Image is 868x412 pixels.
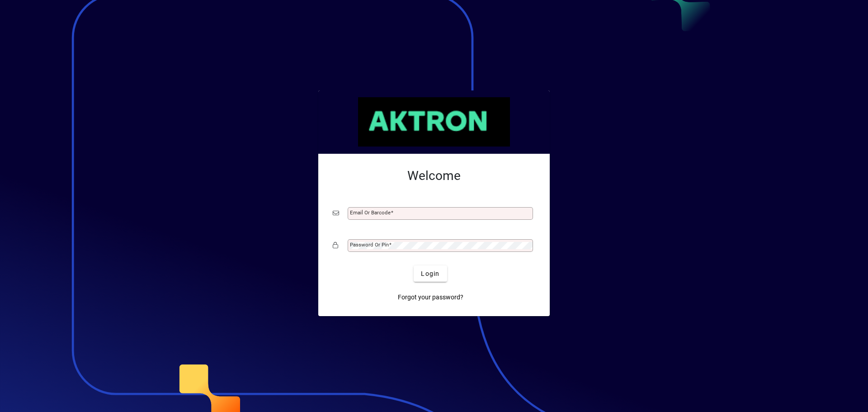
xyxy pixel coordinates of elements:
h2: Welcome [333,168,535,184]
mat-label: Email or Barcode [350,209,391,216]
span: Login [421,269,439,279]
a: Forgot your password? [394,289,467,305]
span: Forgot your password? [398,293,463,302]
button: Login [414,265,447,282]
mat-label: Password or Pin [350,242,389,248]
